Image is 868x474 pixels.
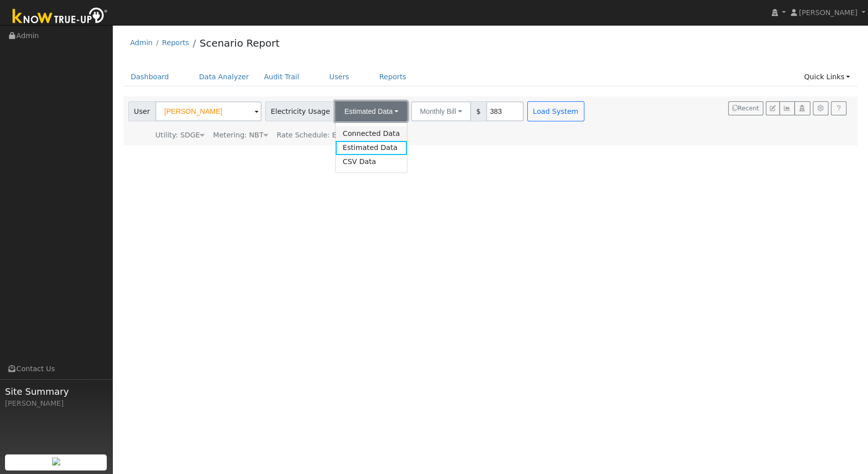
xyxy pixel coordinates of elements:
a: Estimated Data [336,141,407,155]
a: Dashboard [123,68,177,86]
a: Connected Data [336,126,407,140]
span: Electricity Usage [265,101,336,121]
input: Select a User [155,101,262,121]
button: Settings [813,101,828,115]
a: Scenario Report [199,37,280,49]
a: Admin [130,39,153,47]
button: Multi-Series Graph [779,101,795,115]
a: CSV Data [336,155,407,169]
img: Know True-Up [8,6,113,28]
span: User [128,101,156,121]
button: Monthly Bill [411,101,471,121]
button: Login As [794,101,810,115]
span: Alias: None [277,131,369,139]
div: Utility: SDGE [155,130,204,140]
div: [PERSON_NAME] [5,398,107,409]
img: retrieve [52,457,60,465]
button: Estimated Data [335,101,407,121]
a: Users [322,68,357,86]
span: $ [471,101,487,121]
a: Help Link [831,101,846,115]
a: Reports [372,68,414,86]
a: Data Analyzer [191,68,257,86]
a: Quick Links [796,68,857,86]
span: Site Summary [5,385,107,398]
button: Edit User [766,101,780,115]
a: Reports [162,39,189,47]
span: [PERSON_NAME] [799,9,857,17]
button: Load System [527,101,584,121]
a: Audit Trail [257,68,307,86]
div: Metering: NBT [213,130,268,140]
button: Recent [728,101,763,115]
